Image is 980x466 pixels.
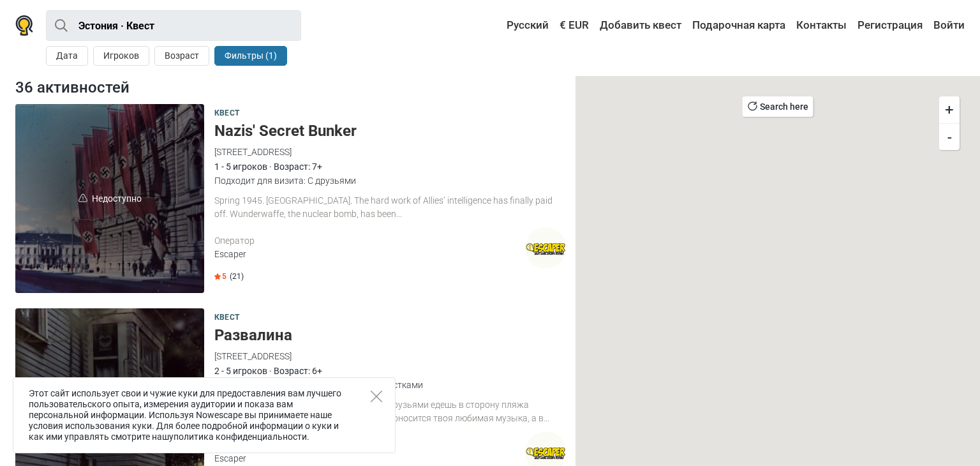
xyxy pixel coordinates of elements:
button: Search here [743,96,813,117]
div: Escaper [214,248,525,261]
button: Фильтры (1) [214,46,287,66]
img: Star [214,273,221,280]
a: Войти [930,14,965,37]
div: 1 - 5 игроков · Возраст: 7+ [214,160,567,174]
img: Русский [498,21,507,30]
a: Добавить квест [597,14,685,37]
span: 5 [214,271,226,282]
button: Close [371,391,382,402]
button: Игроков [93,46,149,66]
img: Escaper [525,227,567,269]
h5: Nazis' Secret Bunker [214,122,567,140]
a: Регистрация [854,14,926,37]
a: Контакты [793,14,850,37]
div: [STREET_ADDRESS] [214,349,567,363]
span: Квест [214,311,239,325]
button: + [939,96,960,123]
a: € EUR [556,14,592,37]
img: Nowescape logo [15,15,33,36]
div: Подходит для визита: С друзьями [214,174,567,188]
div: Оператор [214,234,525,248]
span: (21) [230,271,244,282]
button: Дата [46,46,88,66]
span: Недоступно [15,104,204,293]
h5: Развалина [214,326,567,345]
button: - [939,123,960,150]
a: Подарочная карта [689,14,789,37]
div: Spring 1945. [GEOGRAPHIC_DATA]. The hard work of Allies’ intelligence has finally paid off. Wunde... [214,194,567,221]
span: Квест [214,107,239,121]
div: Escaper [214,452,525,465]
div: [STREET_ADDRESS] [214,145,567,159]
a: Русский [494,14,552,37]
input: Попробуйте “Лондон” [46,10,301,41]
div: 2 - 5 игроков · Возраст: 6+ [214,364,567,378]
div: 36 активностей [10,76,572,99]
div: Этот сайт использует свои и чужие куки для предоставления вам лучшего пользовательского опыта, из... [13,377,396,453]
a: unavailableНедоступно Nazis' Secret Bunker [15,104,204,293]
img: unavailable [78,193,87,202]
button: Возраст [154,46,209,66]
